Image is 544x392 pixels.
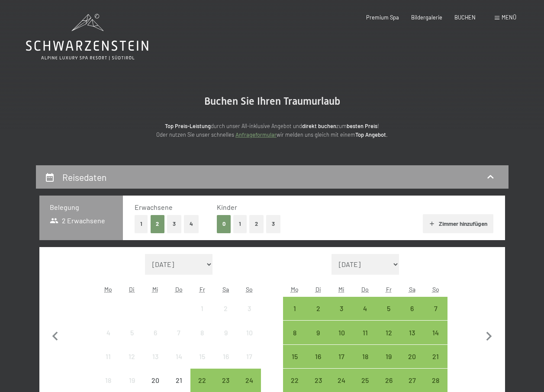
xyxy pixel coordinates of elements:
abbr: Mittwoch [152,286,158,293]
span: Buchen Sie Ihren Traumurlaub [204,95,340,107]
div: Wed Sep 24 2025 [330,369,353,392]
div: 4 [97,329,119,351]
a: BUCHEN [454,14,476,21]
div: Mon Aug 18 2025 [97,369,120,392]
strong: Top Preis-Leistung [165,122,211,129]
div: Tue Sep 09 2025 [306,321,330,344]
div: Anreise nicht möglich [214,297,238,320]
div: Anreise nicht möglich [238,345,261,368]
div: Anreise möglich [190,369,214,392]
button: 2 [151,215,165,233]
div: Anreise möglich [354,345,377,368]
div: 6 [145,329,166,351]
span: Premium Spa [366,14,399,21]
div: Thu Sep 18 2025 [354,345,377,368]
div: 2 [215,305,237,327]
div: 8 [284,329,306,351]
div: 12 [121,353,143,375]
div: Wed Aug 20 2025 [144,369,167,392]
div: 16 [307,353,329,375]
div: Anreise möglich [377,297,400,320]
div: 9 [307,329,329,351]
div: 15 [191,353,213,375]
div: 1 [191,305,213,327]
div: Sat Aug 02 2025 [214,297,238,320]
div: Wed Sep 17 2025 [330,345,353,368]
abbr: Mittwoch [338,286,344,293]
abbr: Freitag [386,286,392,293]
div: 5 [378,305,399,327]
div: Anreise möglich [283,345,306,368]
div: 11 [97,353,119,375]
div: 8 [191,329,213,351]
div: Anreise nicht möglich [97,345,120,368]
abbr: Dienstag [129,286,135,293]
div: 12 [378,329,399,351]
div: 21 [425,353,446,375]
span: Menü [502,14,516,21]
div: 4 [354,305,376,327]
div: Anreise möglich [330,369,353,392]
div: Anreise nicht möglich [167,345,190,368]
div: 3 [238,305,260,327]
span: Kinder [217,203,237,211]
div: Sun Sep 21 2025 [424,345,447,368]
div: Mon Sep 22 2025 [283,369,306,392]
div: Tue Aug 05 2025 [120,321,144,344]
div: 1 [284,305,306,327]
div: 13 [401,329,423,351]
h3: Belegung [50,202,113,212]
div: Anreise möglich [354,297,377,320]
div: Anreise möglich [424,345,447,368]
div: Anreise möglich [238,369,261,392]
div: Anreise möglich [283,321,306,344]
div: Thu Sep 25 2025 [354,369,377,392]
div: Anreise nicht möglich [190,345,214,368]
div: Mon Aug 04 2025 [97,321,120,344]
div: Tue Sep 16 2025 [306,345,330,368]
div: 5 [121,329,143,351]
div: 18 [354,353,376,375]
a: Anfrageformular [235,131,277,138]
button: 2 [249,215,264,233]
div: Anreise möglich [306,321,330,344]
div: Anreise möglich [424,297,447,320]
div: Anreise nicht möglich [167,321,190,344]
div: 14 [168,353,190,375]
div: Mon Sep 08 2025 [283,321,306,344]
div: Mon Sep 01 2025 [283,297,306,320]
span: 2 Erwachsene [50,216,106,225]
div: Anreise nicht möglich [120,369,144,392]
div: Anreise möglich [330,345,353,368]
div: Sun Sep 14 2025 [424,321,447,344]
div: Anreise nicht möglich [190,321,214,344]
div: Anreise möglich [424,321,447,344]
div: 10 [331,329,352,351]
div: 7 [168,329,190,351]
div: Sat Sep 13 2025 [400,321,424,344]
div: Tue Sep 23 2025 [306,369,330,392]
strong: direkt buchen [302,122,336,129]
div: 3 [331,305,352,327]
abbr: Montag [291,286,299,293]
div: Anreise möglich [354,369,377,392]
div: 17 [238,353,260,375]
div: Wed Sep 03 2025 [330,297,353,320]
p: durch unser All-inklusive Angebot und zum ! Oder nutzen Sie unser schnelles wir melden uns gleich... [99,122,445,139]
div: Sat Aug 16 2025 [214,345,238,368]
div: Anreise nicht möglich [144,345,167,368]
div: Anreise nicht möglich [214,321,238,344]
button: 0 [217,215,231,233]
div: Fri Sep 05 2025 [377,297,400,320]
div: Anreise nicht möglich [97,369,120,392]
div: Anreise nicht möglich [120,321,144,344]
button: 3 [167,215,181,233]
div: 11 [354,329,376,351]
div: Thu Aug 07 2025 [167,321,190,344]
div: Anreise möglich [306,297,330,320]
div: 15 [284,353,306,375]
abbr: Donnerstag [175,286,183,293]
div: Sun Sep 07 2025 [424,297,447,320]
button: 1 [135,215,148,233]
